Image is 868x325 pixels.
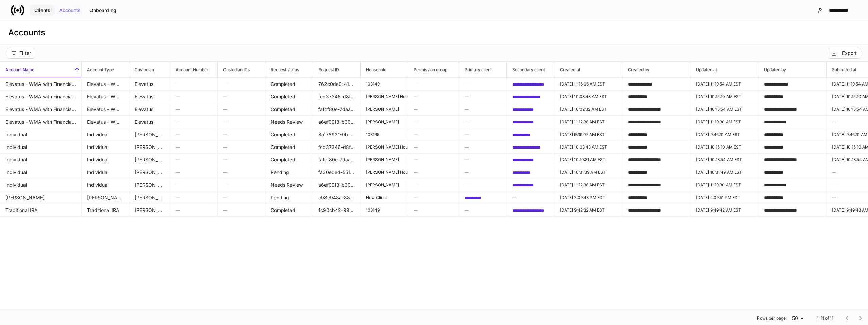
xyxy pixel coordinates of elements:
[176,156,212,163] h6: —
[465,81,501,87] h6: —
[223,182,260,188] h6: —
[129,179,170,191] td: Schwab
[313,166,361,179] td: fa30eded-551e-4653-98b9-c65bc604bbb8
[554,78,622,91] td: 2025-01-28T16:16:06.293Z
[690,166,758,179] td: 2025-02-05T15:31:49.129Z
[696,81,753,87] p: [DATE] 11:19:54 AM EST
[414,131,453,138] h6: —
[560,182,617,188] p: [DATE] 11:12:38 AM EST
[414,144,453,150] h6: —
[313,128,361,141] td: 8a178921-9bd7-4a42-bfba-29e3aab7d3be
[842,51,857,56] div: Export
[690,141,758,154] td: 2025-02-05T15:15:10.463Z
[507,153,554,166] td: 4a978c8c-531a-4acc-9e45-b0107b44d09e
[366,207,402,213] p: 103149
[82,66,114,73] h6: Account Type
[560,107,617,112] p: [DATE] 10:02:32 AM EST
[265,153,313,166] td: Completed
[690,128,758,141] td: 2025-02-05T14:46:31.243Z
[554,153,622,166] td: 2025-02-05T15:10:31.514Z
[560,170,617,175] p: [DATE] 10:31:39 AM EST
[690,204,758,217] td: 2025-02-05T14:49:42.997Z
[59,8,81,13] div: Accounts
[82,90,129,103] td: Elevatus - WMA with Financial Planning
[176,131,212,138] h6: —
[690,90,758,103] td: 2025-02-05T15:15:10.463Z
[313,153,361,166] td: fafcf80e-7daa-4aae-bee7-1d36eeb7cd80
[465,182,501,188] h6: —
[554,179,622,191] td: 2025-02-05T16:12:38.451Z
[223,194,260,201] h6: —
[507,166,554,179] td: 1a39eacd-0b71-44d9-b834-554bb9918479
[696,195,753,200] p: [DATE] 2:09:51 PM EDT
[89,8,116,13] div: Onboarding
[313,78,361,91] td: 762c0da0-4124-4d7c-98f6-475d3cddf5ef
[696,144,753,150] p: [DATE] 10:15:10 AM EST
[414,93,453,100] h6: —
[361,62,408,77] span: Household
[8,27,45,38] h3: Accounts
[366,81,402,87] p: 103149
[82,204,129,217] td: Traditional IRA
[129,66,154,73] h6: Custodian
[223,207,260,213] h6: —
[176,169,212,175] h6: —
[176,207,212,213] h6: —
[313,90,361,103] td: fcd37346-d8f6-4622-bd72-9a95e9b2224a
[265,141,313,154] td: Completed
[129,204,170,217] td: Schwab
[696,132,753,137] p: [DATE] 9:46:31 AM EST
[223,156,260,163] h6: —
[507,66,545,73] h6: Secondary client
[366,157,402,162] p: [PERSON_NAME]
[554,191,622,204] td: 2025-03-28T18:09:43.276Z
[366,144,402,150] p: [PERSON_NAME] Household
[265,62,313,77] span: Request status
[313,191,361,204] td: c98c948a-88ea-4d18-8254-d88138570413
[11,50,31,56] div: Filter
[554,141,622,154] td: 2025-02-05T15:03:43.531Z
[313,141,361,154] td: fcd37346-d8f6-4622-bd72-9a95e9b2224a
[82,141,129,154] td: Individual
[265,78,313,91] td: Completed
[129,90,170,103] td: Elevatus
[459,66,492,73] h6: Primary client
[408,62,459,77] span: Permission group
[223,119,260,125] h6: —
[414,194,453,201] h6: —
[560,144,617,150] p: [DATE] 10:03:43 AM EST
[265,66,299,73] h6: Request status
[690,62,758,77] span: Updated at
[82,78,129,91] td: Elevatus - WMA with Financial Planning
[82,166,129,179] td: Individual
[176,144,212,150] h6: —
[223,81,260,87] h6: —
[265,128,313,141] td: Completed
[696,94,753,99] p: [DATE] 10:15:10 AM EST
[366,170,402,175] p: [PERSON_NAME] Household
[507,78,554,91] td: 9a6703c7-6dd0-47ca-90cb-9defa5e6d171
[554,115,622,128] td: 2025-02-05T16:12:38.448Z
[560,119,617,125] p: [DATE] 11:12:38 AM EST
[622,62,690,77] span: Created by
[82,115,129,128] td: Elevatus - WMA with Financial Planning
[7,48,35,59] button: Filter
[265,103,313,116] td: Completed
[223,131,260,138] h6: —
[696,119,753,125] p: [DATE] 11:19:30 AM EST
[176,81,212,87] h6: —
[465,207,501,213] h6: —
[560,132,617,137] p: [DATE] 9:39:07 AM EST
[507,103,554,116] td: 4a978c8c-531a-4acc-9e45-b0107b44d09e
[82,128,129,141] td: Individual
[690,191,758,204] td: 2025-03-28T18:09:51.504Z
[507,141,554,154] td: 277930dc-c642-4141-91e4-03537bc48015
[176,106,212,112] h6: —
[170,62,217,77] span: Account Number
[82,103,129,116] td: Elevatus - WMA with Financial Planning
[414,207,453,213] h6: —
[554,62,622,77] span: Created at
[690,179,758,191] td: 2025-02-05T16:19:30.220Z
[129,103,170,116] td: Elevatus
[696,157,753,162] p: [DATE] 10:13:54 AM EST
